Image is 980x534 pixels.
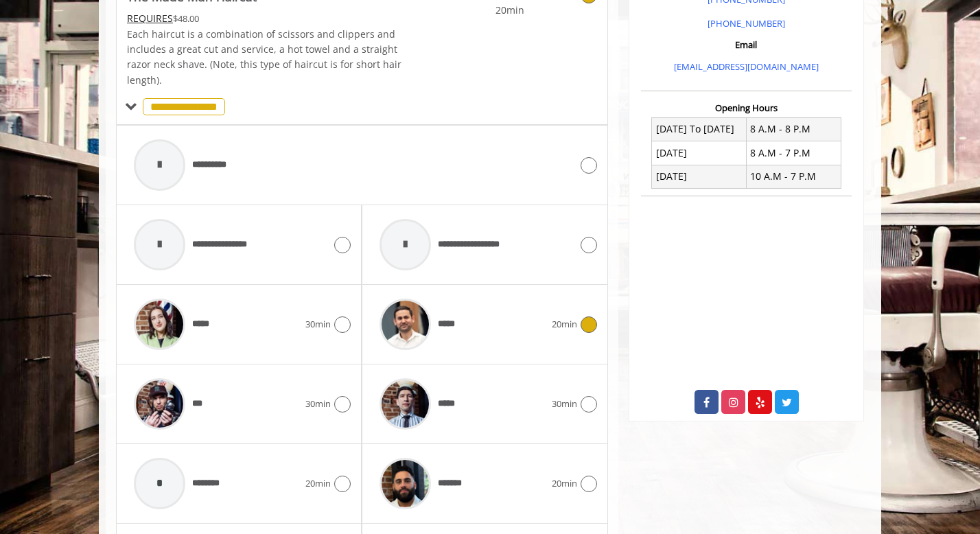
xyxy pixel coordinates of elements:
[127,12,173,25] span: This service needs some Advance to be paid before we block your appointment
[552,476,577,491] span: 20min
[652,117,747,141] td: [DATE] To [DATE]
[644,40,848,49] h3: Email
[127,27,401,86] span: Each haircut is a combination of scissors and clippers and includes a great cut and service, a ho...
[652,141,747,165] td: [DATE]
[746,117,841,141] td: 8 A.M - 8 P.M
[305,397,331,411] span: 30min
[552,397,577,411] span: 30min
[305,317,331,332] span: 30min
[305,476,331,491] span: 20min
[746,165,841,188] td: 10 A.M - 7 P.M
[746,141,841,165] td: 8 A.M - 7 P.M
[708,17,785,30] a: [PHONE_NUMBER]
[443,3,524,18] span: 20min
[652,165,747,188] td: [DATE]
[552,317,577,332] span: 20min
[674,60,819,73] a: [EMAIL_ADDRESS][DOMAIN_NAME]
[127,11,403,26] div: $48.00
[641,103,852,113] h3: Opening Hours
